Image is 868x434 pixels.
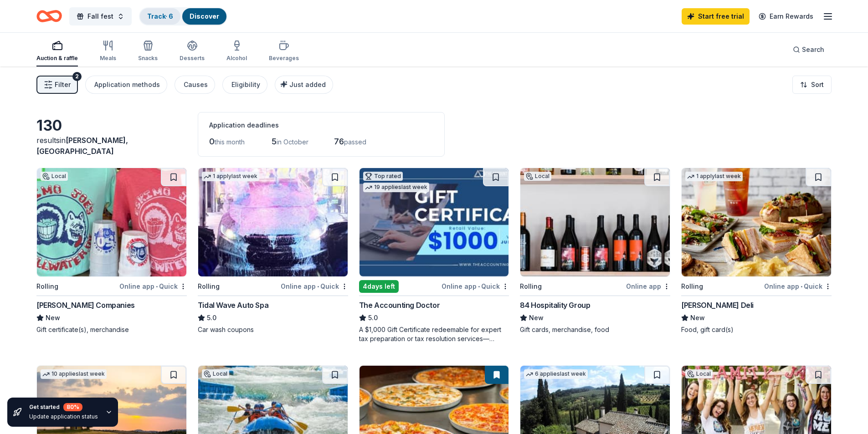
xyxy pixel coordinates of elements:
a: Start free trial [682,8,750,25]
span: 5.0 [207,312,216,323]
span: New [690,312,705,323]
div: Tidal Wave Auto Spa [198,300,268,311]
span: Sort [811,79,824,90]
button: Filter2 [36,76,78,94]
div: Beverages [269,55,299,62]
span: New [529,312,544,323]
span: passed [344,138,366,146]
div: 6 applies last week [524,369,588,379]
div: Car wash coupons [198,325,348,334]
div: 80 % [63,403,82,411]
div: Local [685,369,713,378]
div: Top rated [363,172,403,181]
span: this month [215,138,245,146]
div: 130 [36,117,187,135]
span: 5.0 [368,312,378,323]
span: Just added [289,81,326,88]
div: 19 applies last week [363,183,429,192]
button: Application methods [85,76,167,94]
div: Rolling [520,281,542,292]
div: 2 [72,72,82,81]
button: Snacks [138,36,158,66]
a: Track· 6 [147,12,173,20]
div: [PERSON_NAME] Companies [36,300,135,311]
div: Rolling [681,281,703,292]
div: Alcohol [226,55,247,62]
button: Auction & raffle [36,36,78,66]
div: Online app Quick [119,281,187,292]
div: Application methods [94,79,160,90]
span: in [36,136,128,156]
a: Image for Tidal Wave Auto Spa1 applylast weekRollingOnline app•QuickTidal Wave Auto Spa5.0Car was... [198,168,348,334]
div: Gift cards, merchandise, food [520,325,670,334]
button: Meals [100,36,116,66]
span: • [478,283,480,290]
img: Image for 84 Hospitality Group [520,168,670,276]
div: 1 apply last week [202,172,259,181]
div: Local [41,172,68,181]
a: Discover [190,12,219,20]
button: Desserts [180,36,205,66]
div: Causes [184,79,208,90]
span: • [317,283,319,290]
div: Food, gift card(s) [681,325,832,334]
div: Rolling [36,281,58,292]
div: Get started [29,403,98,411]
div: The Accounting Doctor [359,300,440,311]
span: New [46,312,60,323]
button: Sort [792,76,832,94]
div: Gift certificate(s), merchandise [36,325,187,334]
div: 84 Hospitality Group [520,300,590,311]
button: Causes [175,76,215,94]
a: Earn Rewards [753,8,819,25]
div: Desserts [180,55,205,62]
span: Fall fest [87,11,113,22]
div: Meals [100,55,116,62]
span: • [801,283,802,290]
div: 1 apply last week [685,172,743,181]
img: Image for Tidal Wave Auto Spa [198,168,348,276]
div: Rolling [198,281,220,292]
div: Online app [626,281,670,292]
div: Update application status [29,413,98,420]
span: [PERSON_NAME], [GEOGRAPHIC_DATA] [36,136,128,156]
span: 5 [272,137,277,146]
button: Search [786,41,832,59]
button: Track· 6Discover [139,7,227,26]
div: Online app Quick [764,281,832,292]
a: Image for Stan Clark CompaniesLocalRollingOnline app•Quick[PERSON_NAME] CompaniesNewGift certific... [36,168,187,334]
span: Search [802,44,824,55]
button: Just added [275,76,333,94]
img: Image for Stan Clark Companies [37,168,186,276]
div: Eligibility [231,79,260,90]
a: Image for 84 Hospitality GroupLocalRollingOnline app84 Hospitality GroupNewGift cards, merchandis... [520,168,670,334]
button: Alcohol [226,36,247,66]
div: [PERSON_NAME] Deli [681,300,754,311]
div: 4 days left [359,280,399,293]
div: Local [524,172,551,181]
div: Application deadlines [209,120,433,131]
a: Image for The Accounting DoctorTop rated19 applieslast week4days leftOnline app•QuickThe Accounti... [359,168,509,343]
span: 0 [209,137,215,146]
span: 76 [334,137,344,146]
div: A $1,000 Gift Certificate redeemable for expert tax preparation or tax resolution services—recipi... [359,325,509,343]
a: Image for McAlister's Deli1 applylast weekRollingOnline app•Quick[PERSON_NAME] DeliNewFood, gift ... [681,168,832,334]
span: Filter [55,79,71,90]
div: Snacks [138,55,158,62]
img: Image for McAlister's Deli [682,168,831,276]
button: Eligibility [222,76,267,94]
button: Fall fest [69,7,132,26]
img: Image for The Accounting Doctor [360,168,509,276]
div: Online app Quick [281,281,348,292]
div: results [36,135,187,157]
div: Auction & raffle [36,55,78,62]
span: • [156,283,158,290]
a: Home [36,5,62,27]
div: Local [202,369,229,378]
div: Online app Quick [442,281,509,292]
button: Beverages [269,36,299,66]
span: in October [277,138,308,146]
div: 10 applies last week [41,369,107,379]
